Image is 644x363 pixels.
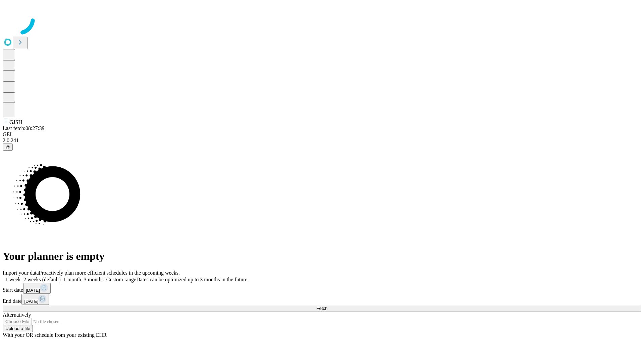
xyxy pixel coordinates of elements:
[24,299,38,304] span: [DATE]
[136,277,249,282] span: Dates can be optimized up to 3 months in the future.
[3,125,45,131] span: Last fetch: 08:27:39
[84,277,104,282] span: 3 months
[39,270,180,276] span: Proactively plan more efficient schedules in the upcoming weeks.
[3,283,641,294] div: Start date
[3,294,641,305] div: End date
[63,277,81,282] span: 1 month
[21,294,49,305] button: [DATE]
[3,131,641,137] div: GEI
[23,277,61,282] span: 2 weeks (default)
[23,283,51,294] button: [DATE]
[5,145,10,150] span: @
[9,119,22,125] span: GJSH
[5,277,21,282] span: 1 week
[3,137,641,144] div: 2.0.241
[3,270,39,276] span: Import your data
[3,250,641,263] h1: Your planner is empty
[3,325,33,332] button: Upload a file
[106,277,136,282] span: Custom range
[316,306,327,311] span: Fetch
[3,332,107,338] span: With your OR schedule from your existing EHR
[3,144,13,151] button: @
[3,312,31,318] span: Alternatively
[26,288,40,293] span: [DATE]
[3,305,641,312] button: Fetch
